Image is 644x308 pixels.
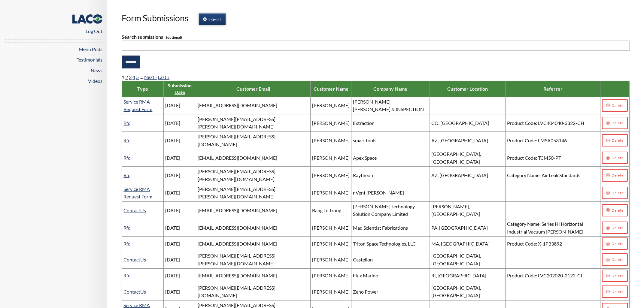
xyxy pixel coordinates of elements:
[311,219,351,236] td: [PERSON_NAME]
[311,81,351,97] th: Customer Name
[122,74,124,80] span: 1
[123,257,146,262] a: ContactUs
[122,13,188,23] span: Form Submissions
[122,33,630,41] label: Search submissions
[351,251,430,268] td: Castelion
[196,201,311,219] td: [EMAIL_ADDRESS][DOMAIN_NAME]
[430,237,506,251] td: MA, [GEOGRAPHIC_DATA]
[506,114,600,131] td: Product Code: LVC404040-3322-CH
[123,207,146,213] a: ContactUs
[163,219,196,236] td: [DATE]
[125,74,128,80] a: 2
[236,86,270,92] a: Customer Email
[351,114,430,131] td: Extraction
[430,219,506,236] td: PA, [GEOGRAPHIC_DATA]
[506,81,600,97] th: Referrer
[163,237,196,251] td: [DATE]
[140,74,143,80] span: …
[351,167,430,184] td: Raytheon
[602,117,628,129] a: Delete
[123,155,131,161] a: Rfq
[311,149,351,167] td: [PERSON_NAME]
[351,237,430,251] td: Triton Space Technologies, LLC
[311,132,351,149] td: [PERSON_NAME]
[123,225,131,231] a: Rfq
[351,97,430,114] td: [PERSON_NAME] [PERSON_NAME] & INSPECTION
[430,132,506,149] td: AZ, [GEOGRAPHIC_DATA]
[506,149,600,167] td: Product Code: TCM50-PT
[602,204,628,216] a: Delete
[196,114,311,131] td: [PERSON_NAME][EMAIL_ADDRESS][PERSON_NAME][DOMAIN_NAME]
[506,219,600,236] td: Category Name: Series HI Horizontal Industrial Vacuum [PERSON_NAME]
[602,152,628,164] a: Delete
[163,149,196,167] td: [DATE]
[163,167,196,184] td: [DATE]
[351,149,430,167] td: Apex Space
[311,268,351,283] td: [PERSON_NAME]
[91,68,102,73] a: News
[602,270,628,282] a: Delete
[163,184,196,201] td: [DATE]
[430,268,506,283] td: RI, [GEOGRAPHIC_DATA]
[602,253,628,266] a: Delete
[506,237,600,251] td: Product Code: X-1P33892
[123,120,131,126] a: Rfq
[86,28,102,34] a: Log Out
[602,285,628,298] a: Delete
[351,268,430,283] td: Flux Marine
[163,251,196,268] td: [DATE]
[351,184,430,201] td: nVent [PERSON_NAME]
[311,251,351,268] td: [PERSON_NAME]
[79,46,102,52] a: Menu Pods
[602,169,628,181] a: Delete
[163,114,196,131] td: [DATE]
[123,137,131,143] a: Rfq
[602,237,628,250] a: Delete
[132,74,135,80] a: 4
[351,132,430,149] td: smart tools
[430,201,506,219] td: [PERSON_NAME], [GEOGRAPHIC_DATA]
[144,74,157,80] a: Next ›
[602,134,628,146] a: Delete
[311,97,351,114] td: [PERSON_NAME]
[163,97,196,114] td: [DATE]
[137,86,148,92] a: Type
[196,237,311,251] td: [EMAIL_ADDRESS][DOMAIN_NAME]
[163,132,196,149] td: [DATE]
[88,78,102,84] a: Videos
[136,74,139,80] a: 5
[196,268,311,283] td: [EMAIL_ADDRESS][DOMAIN_NAME]
[163,283,196,300] td: [DATE]
[163,268,196,283] td: [DATE]
[163,201,196,219] td: [DATE]
[430,283,506,300] td: [GEOGRAPHIC_DATA], [GEOGRAPHIC_DATA]
[311,283,351,300] td: [PERSON_NAME]
[602,99,628,112] a: Delete
[123,99,152,112] a: Service RMA Request Form
[602,222,628,234] a: Delete
[351,81,430,97] th: Company Name
[351,219,430,236] td: Mad Scientist Fabrications
[311,201,351,219] td: Bang Le Trong
[311,237,351,251] td: [PERSON_NAME]
[311,167,351,184] td: [PERSON_NAME]
[311,114,351,131] td: [PERSON_NAME]
[506,132,600,149] td: Product Code: LMSA053146
[196,149,311,167] td: [EMAIL_ADDRESS][DOMAIN_NAME]
[196,251,311,268] td: [PERSON_NAME][EMAIL_ADDRESS][PERSON_NAME][DOMAIN_NAME]
[351,201,430,219] td: [PERSON_NAME] Technology Solution Company Limited
[123,241,131,246] a: Rfq
[430,81,506,97] th: Customer Location
[196,283,311,300] td: [PERSON_NAME][EMAIL_ADDRESS][DOMAIN_NAME]
[311,184,351,201] td: [PERSON_NAME]
[602,187,628,199] a: Delete
[430,167,506,184] td: AZ, [GEOGRAPHIC_DATA]
[77,57,102,62] a: Testimonials
[351,283,430,300] td: Zeno Power
[123,186,152,200] a: Service RMA Request Form
[430,149,506,167] td: [GEOGRAPHIC_DATA], [GEOGRAPHIC_DATA]
[123,273,131,278] a: Rfq
[430,251,506,268] td: [GEOGRAPHIC_DATA], [GEOGRAPHIC_DATA]
[430,114,506,131] td: CO, [GEOGRAPHIC_DATA]
[199,14,226,25] a: Export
